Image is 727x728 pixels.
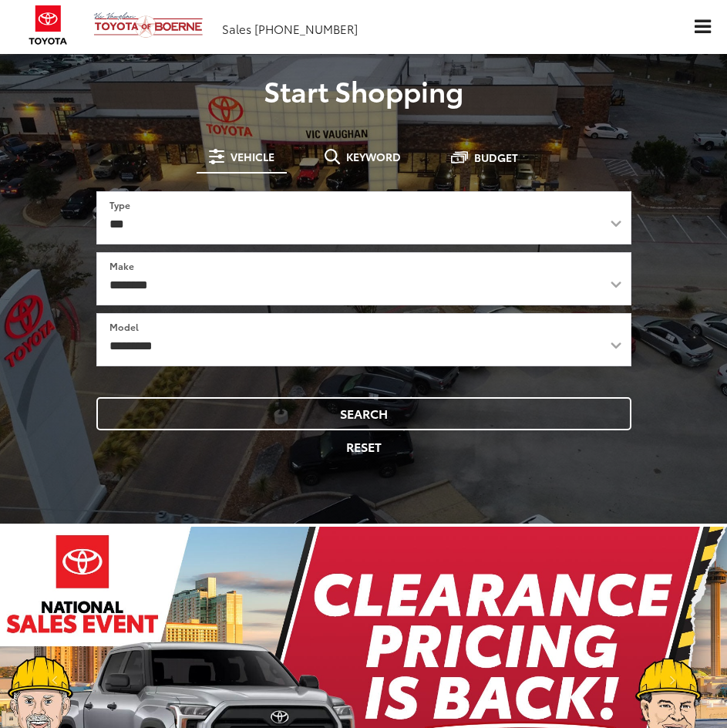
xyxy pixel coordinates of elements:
[109,320,139,333] label: Model
[474,152,518,163] span: Budget
[231,151,274,162] span: Vehicle
[346,151,401,162] span: Keyword
[96,430,631,463] button: Reset
[222,20,251,37] span: Sales
[109,259,134,272] label: Make
[12,75,715,106] p: Start Shopping
[93,12,204,39] img: Vic Vaughan Toyota of Boerne
[96,397,631,430] button: Search
[254,20,358,37] span: [PHONE_NUMBER]
[109,198,130,211] label: Type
